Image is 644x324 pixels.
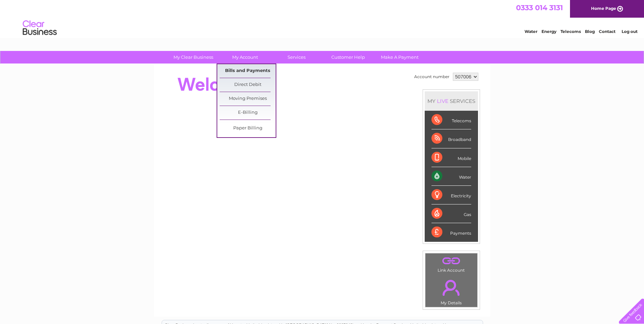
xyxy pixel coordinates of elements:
[320,51,376,64] a: Customer Help
[431,186,471,204] div: Electricity
[220,106,276,120] a: E-Billing
[431,111,471,129] div: Telecoms
[431,204,471,223] div: Gas
[436,98,450,104] div: LIVE
[372,51,428,64] a: Make A Payment
[220,122,276,135] a: Paper Billing
[412,71,451,83] td: Account number
[217,51,273,64] a: My Account
[541,29,556,34] a: Energy
[22,18,57,38] img: logo.png
[162,4,483,33] div: Clear Business is a trading name of Verastar Limited (registered in [GEOGRAPHIC_DATA] No. 3667643...
[431,148,471,167] div: Mobile
[431,167,471,186] div: Water
[622,29,638,34] a: Log out
[425,274,478,307] td: My Details
[425,91,478,111] div: MY SERVICES
[599,29,615,34] a: Contact
[560,29,581,34] a: Telecoms
[525,29,537,34] a: Water
[431,223,471,241] div: Payments
[220,78,276,92] a: Direct Debit
[427,255,476,267] a: .
[425,253,478,274] td: Link Account
[220,92,276,106] a: Moving Premises
[585,29,595,34] a: Blog
[165,51,221,64] a: My Clear Business
[269,51,325,64] a: Services
[220,64,276,78] a: Bills and Payments
[427,276,476,300] a: .
[431,129,471,148] div: Broadband
[516,3,563,12] a: 0333 014 3131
